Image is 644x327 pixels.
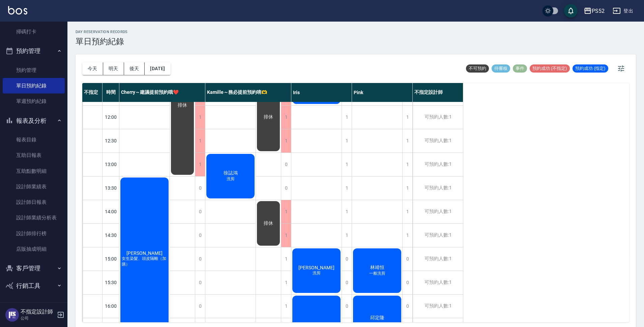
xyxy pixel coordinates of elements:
[342,271,352,294] div: 0
[413,176,463,200] div: 可預約人數:1
[3,112,65,130] button: 報表及分析
[342,247,352,271] div: 0
[82,83,103,102] div: 不指定
[402,106,412,129] div: 1
[492,65,510,72] span: 待審核
[3,226,65,241] a: 設計師排行榜
[222,170,239,176] span: 徐誌鴻
[3,194,65,210] a: 設計師日報表
[195,271,205,294] div: 0
[592,7,605,15] div: PS52
[103,153,119,176] div: 13:00
[103,176,119,200] div: 13:30
[466,65,489,72] span: 不可預約
[402,129,412,153] div: 1
[413,129,463,153] div: 可預約人數:1
[103,223,119,247] div: 14:30
[195,200,205,223] div: 0
[103,294,119,318] div: 16:00
[3,42,65,60] button: 預約管理
[402,153,412,176] div: 1
[3,241,65,257] a: 店販抽成明細
[103,200,119,223] div: 14:00
[342,295,352,318] div: 0
[76,30,128,34] h2: day Reservation records
[581,4,607,18] button: PS52
[8,6,27,15] img: Logo
[195,295,205,318] div: 0
[3,260,65,277] button: 客戶管理
[413,295,463,318] div: 可預約人數:1
[610,5,636,17] button: 登出
[342,200,352,223] div: 1
[262,114,274,120] span: 排休
[413,271,463,294] div: 可預約人數:1
[103,129,119,153] div: 12:30
[402,295,412,318] div: 0
[413,224,463,247] div: 可預約人數:1
[402,247,412,271] div: 0
[3,163,65,179] a: 互助點數明細
[3,277,65,295] button: 行銷工具
[530,65,570,72] span: 預約成功 (不指定)
[291,83,352,102] div: Iris
[82,62,103,75] button: 今天
[120,256,169,267] span: 女生染髮、頭皮隔離（加購）
[3,93,65,109] a: 單週預約紀錄
[195,247,205,271] div: 0
[3,179,65,194] a: 設計師業績表
[342,224,352,247] div: 1
[281,176,291,200] div: 0
[311,270,322,276] span: 洗剪
[369,315,386,321] span: 邱定隆
[3,147,65,163] a: 互助日報表
[125,250,164,256] span: [PERSON_NAME]
[413,106,463,129] div: 可預約人數:1
[176,102,188,108] span: 排休
[402,200,412,223] div: 1
[3,78,65,93] a: 單日預約紀錄
[342,129,352,153] div: 1
[21,308,55,315] h5: 不指定設計師
[281,295,291,318] div: 1
[369,265,386,271] span: 林靖恒
[103,83,119,102] div: 時間
[195,224,205,247] div: 0
[281,153,291,176] div: 0
[3,24,65,39] a: 掃碼打卡
[513,65,527,72] span: 事件
[225,176,236,182] span: 洗剪
[573,65,608,72] span: 預約成功 (指定)
[21,315,55,321] p: 公司
[103,247,119,271] div: 15:00
[281,247,291,271] div: 1
[119,83,205,102] div: Cherry～建議提前預約哦❤️
[281,106,291,129] div: 1
[368,271,387,276] span: 一般洗剪
[402,224,412,247] div: 1
[352,83,413,102] div: Pink
[342,176,352,200] div: 1
[413,200,463,223] div: 可預約人數:1
[103,105,119,129] div: 12:00
[342,153,352,176] div: 1
[402,271,412,294] div: 0
[564,4,578,18] button: save
[281,224,291,247] div: 1
[103,62,124,75] button: 明天
[3,62,65,78] a: 預約管理
[195,153,205,176] div: 1
[281,271,291,294] div: 1
[145,62,170,75] button: [DATE]
[3,210,65,225] a: 設計師業績分析表
[205,83,291,102] div: Kamille～務必提前預約唷🫶
[76,37,128,46] h3: 單日預約紀錄
[413,153,463,176] div: 可預約人數:1
[413,83,463,102] div: 不指定設計師
[195,129,205,153] div: 1
[281,129,291,153] div: 1
[103,271,119,294] div: 15:30
[124,62,145,75] button: 後天
[297,265,336,270] span: [PERSON_NAME]
[5,308,19,322] img: Person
